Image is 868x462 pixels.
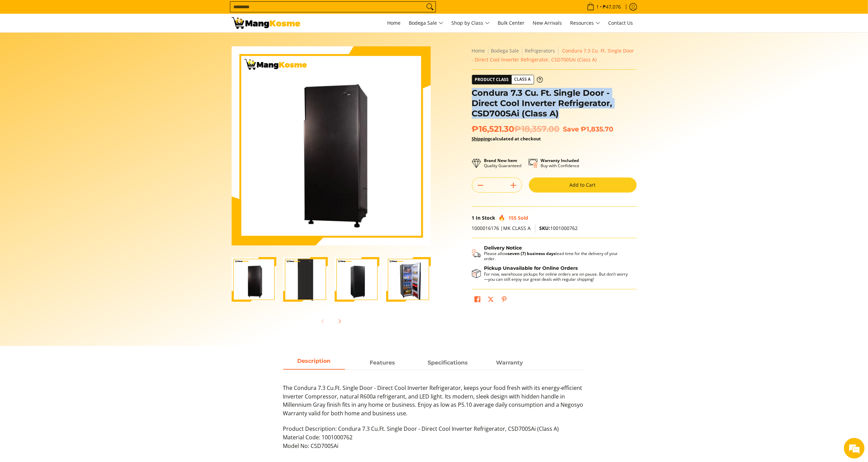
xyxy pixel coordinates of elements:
[529,177,637,193] button: Add to Cart
[540,225,578,231] span: 1001000762
[473,294,482,306] a: Share on Facebook
[567,14,604,32] a: Resources
[491,47,519,54] a: Bodega Sale
[486,294,496,306] a: Post on X
[496,359,523,366] strong: Warranty
[540,225,551,231] span: SKU:
[499,294,509,306] a: Pin on Pinterest
[3,187,131,211] textarea: Type your message and hit 'Enter'
[541,158,580,168] p: Buy with Confidence
[472,180,489,191] button: Subtract
[472,75,543,84] a: Product Class Class A
[484,158,518,163] strong: Brand New Item
[498,20,525,26] span: Bulk Center
[232,258,276,301] img: Condura 7.3 Cu. Ft. Single Door - Direct Cool Inverter Refrigerator, CSD700SAi (Class A)-1
[570,19,600,27] span: Resources
[472,75,512,84] span: Product Class
[40,86,95,156] span: We're online!
[602,4,622,9] span: ₱47,076
[409,19,443,27] span: Bodega Sale
[406,14,447,32] a: Bodega Sale
[508,251,556,256] strong: seven (7) business days
[533,20,562,26] span: New Arrivals
[484,265,578,271] strong: Pickup Unavailable for Online Orders
[484,251,630,261] p: Please allow lead time for the delivery of your order.
[417,357,479,369] span: Specifications
[585,3,623,11] span: •
[417,357,479,370] a: Description 2
[370,359,395,366] strong: Features
[472,124,560,134] span: ₱16,521.30
[232,17,300,29] img: Condura 7.3 Cubic Ft. Direct Cool Inverter Ref (Class A) l Mang Kosme
[518,215,529,221] span: Sold
[472,215,475,221] span: 1
[484,158,522,168] p: Quality Guaranteed
[307,14,637,32] nav: Main Menu
[472,47,485,54] a: Home
[472,136,490,142] a: Shipping
[484,272,630,282] p: For now, warehouse pickups for online orders are on pause. But don’t worry—you can still enjoy ou...
[113,3,129,20] div: Minimize live chat window
[541,158,579,163] strong: Warranty Included
[283,357,345,369] span: Description
[472,245,630,262] button: Shipping & Delivery
[472,88,637,119] h1: Condura 7.3 Cu. Ft. Single Door - Direct Cool Inverter Refrigerator, CSD700SAi (Class A)
[352,357,414,370] a: Description 1
[387,20,401,26] span: Home
[605,14,637,32] a: Contact Us
[472,46,637,64] nav: Breadcrumbs
[425,2,436,12] button: Search
[448,14,493,32] a: Shop by Class
[479,357,541,370] a: Description 3
[595,4,600,9] span: 1
[609,20,633,26] span: Contact Us
[232,49,431,243] img: Condura 7.3 Cu. Ft. Single Door - Direct Cool Inverter Refrigerator, CSD700SAi (Class A)
[452,19,490,27] span: Shop by Class
[509,215,517,221] span: 155
[283,425,585,457] p: Product Description: Condura 7.3 Cu.Ft. Single Door - Direct Cool Inverter Refrigerator, CSD700SA...
[283,357,345,370] a: Description
[514,124,560,134] del: ₱18,357.00
[332,314,347,329] button: Next
[472,47,634,63] span: Condura 7.3 Cu. Ft. Single Door - Direct Cool Inverter Refrigerator, CSD700SAi (Class A)
[563,125,579,133] span: Save
[283,384,585,425] p: The Condura 7.3 Cu.Ft. Single Door - Direct Cool Inverter Refrigerator, keeps your food fresh wit...
[283,370,585,457] div: Description
[283,257,328,302] img: Condura 7.3 Cu. Ft. Single Door - Direct Cool Inverter Refrigerator, CSD700SAi (Class A)-2
[525,47,555,54] a: Refrigerators
[512,75,534,84] span: Class A
[36,38,115,47] div: Chat with us now
[472,136,541,142] strong: calculated at checkout
[484,245,522,251] strong: Delivery Notice
[530,14,566,32] a: New Arrivals
[581,125,614,133] span: ₱1,835.70
[476,215,496,221] span: In Stock
[505,180,522,191] button: Add
[495,14,528,32] a: Bulk Center
[384,14,404,32] a: Home
[386,258,431,301] img: Condura 7.3 Cu. Ft. Single Door - Direct Cool Inverter Refrigerator, CSD700SAi (Class A)-4
[472,225,531,231] span: 1000016176 |MK CLASS A
[335,258,379,301] img: Condura 7.3 Cu. Ft. Single Door - Direct Cool Inverter Refrigerator, CSD700SAi (Class A)-3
